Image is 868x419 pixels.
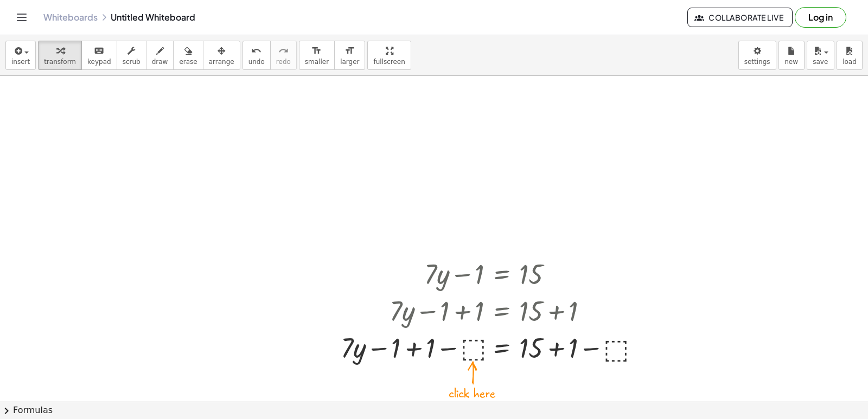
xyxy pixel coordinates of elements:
[81,41,117,70] button: keyboardkeypad
[87,58,111,66] span: keypad
[146,41,174,70] button: draw
[44,58,76,66] span: transform
[5,41,36,70] button: insert
[38,41,82,70] button: transform
[340,58,359,66] span: larger
[117,41,146,70] button: scrub
[373,58,405,66] span: fullscreen
[813,58,828,66] span: save
[738,41,776,70] button: settings
[251,44,261,57] i: undo
[248,58,265,66] span: undo
[299,41,335,70] button: format_sizesmaller
[795,7,846,28] button: Log in
[203,41,240,70] button: arrange
[13,9,30,26] button: Toggle navigation
[278,44,289,57] i: redo
[305,58,329,66] span: smaller
[334,41,365,70] button: format_sizelarger
[843,58,857,66] span: load
[179,58,197,66] span: erase
[242,41,271,70] button: undoundo
[94,44,104,57] i: keyboard
[11,58,30,66] span: insert
[209,58,234,66] span: arrange
[123,58,141,66] span: scrub
[152,58,168,66] span: draw
[807,41,834,70] button: save
[784,58,798,66] span: new
[778,41,805,70] button: new
[697,12,783,22] span: Collaborate Live
[173,41,203,70] button: erase
[367,41,411,70] button: fullscreen
[744,58,770,66] span: settings
[687,8,793,27] button: Collaborate Live
[43,12,98,23] a: Whiteboards
[276,58,291,66] span: redo
[344,44,355,57] i: format_size
[837,41,863,70] button: load
[270,41,297,70] button: redoredo
[311,44,322,57] i: format_size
